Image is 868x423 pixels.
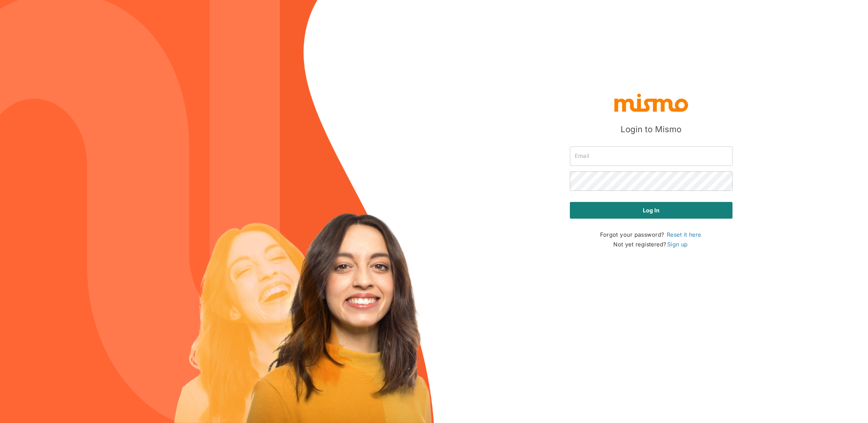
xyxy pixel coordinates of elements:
[600,230,702,239] p: Forgot your password?
[613,92,689,113] img: logo
[666,240,689,248] a: Sign up
[666,230,702,239] a: Reset it here
[570,202,732,219] button: Log in
[613,239,688,249] p: Not yet registered?
[570,146,732,166] input: Email
[621,124,681,135] h5: Login to Mismo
